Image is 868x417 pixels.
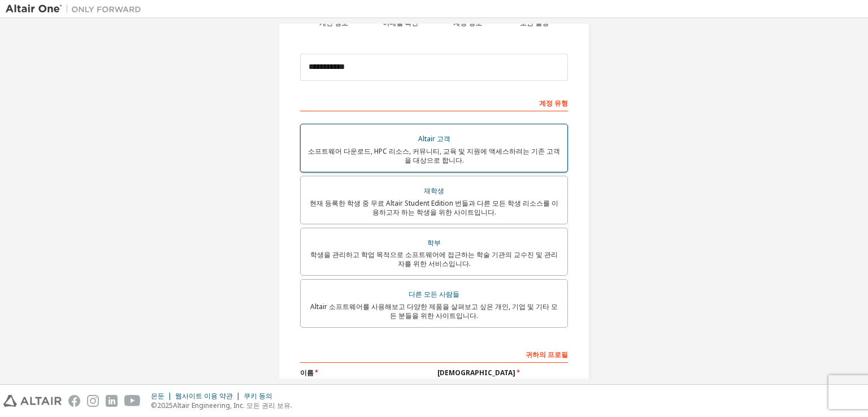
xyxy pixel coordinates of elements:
font: © [151,401,157,410]
font: 계정 유형 [539,98,568,108]
font: 쿠키 동의 [244,391,272,401]
img: youtube.svg [124,395,141,407]
img: 알타이르 원 [6,3,147,15]
font: 재학생 [424,186,444,196]
font: 학생을 관리하고 학업 목적으로 소프트웨어에 접근하는 학술 기관의 교수진 및 관리자를 위한 서비스입니다. [310,250,558,268]
font: 귀하의 프로필 [526,350,568,359]
font: 이름 [300,368,314,377]
font: [DEMOGRAPHIC_DATA] [437,368,515,377]
font: 은둔 [151,391,164,401]
font: 웹사이트 이용 약관 [175,391,233,401]
font: Altair 고객 [418,134,450,144]
font: 학부 [427,238,441,247]
font: 소프트웨어 다운로드, HPC 리소스, 커뮤니티, 교육 및 지원에 액세스하려는 기존 고객을 대상으로 합니다. [308,146,560,165]
img: instagram.svg [87,395,99,407]
font: 현재 등록한 학생 중 무료 Altair Student Edition 번들과 다른 모든 학생 리소스를 이용하고자 하는 학생을 위한 사이트입니다. [310,198,558,217]
font: Altair 소프트웨어를 사용해보고 다양한 제품을 살펴보고 싶은 개인, 기업 및 기타 모든 분들을 위한 사이트입니다. [310,302,558,320]
font: 다른 모든 사람들 [409,289,459,299]
font: 2025 [157,401,173,410]
img: altair_logo.svg [3,395,62,407]
img: facebook.svg [68,395,80,407]
font: Altair Engineering, Inc. 모든 권리 보유. [173,401,292,410]
img: linkedin.svg [106,395,118,407]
